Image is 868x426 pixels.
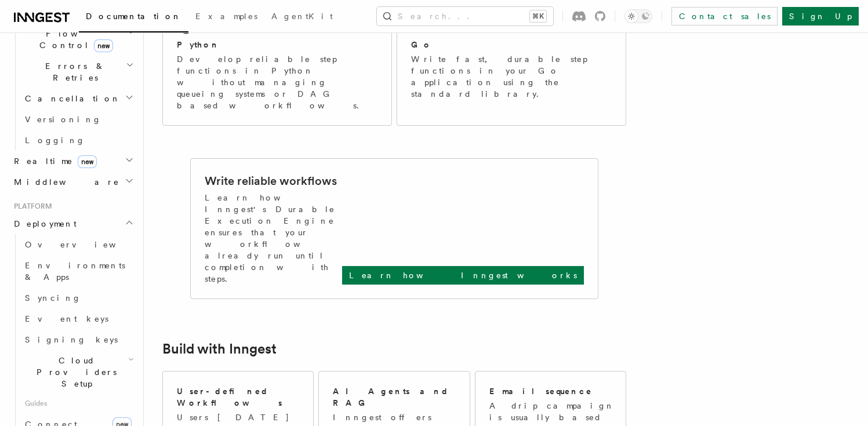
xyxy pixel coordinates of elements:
p: Learn how Inngest works [349,270,577,281]
span: Documentation [86,12,181,21]
span: Deployment [9,218,77,230]
button: Cloud Providers Setup [20,350,136,394]
button: Cancellation [20,88,136,109]
span: Overview [25,240,144,249]
a: Signing keys [20,329,136,350]
h2: AI Agents and RAG [333,385,457,409]
kbd: ⌘K [530,10,546,22]
button: Realtimenew [9,151,136,172]
a: Environments & Apps [20,255,136,287]
p: Learn how Inngest's Durable Execution Engine ensures that your workflow already run until complet... [205,192,342,285]
span: Errors & Retries [20,60,126,83]
button: Flow Controlnew [20,23,136,56]
span: Examples [195,12,257,21]
span: AgentKit [271,12,333,21]
h2: Go [411,39,432,50]
a: Versioning [20,109,136,130]
span: new [78,155,97,168]
a: Overview [20,234,136,255]
span: Realtime [9,155,97,167]
button: Errors & Retries [20,56,136,88]
button: Search...⌘K [377,7,553,26]
h2: User-defined Workflows [177,385,299,409]
span: Signing keys [25,335,118,344]
p: Write fast, durable step functions in your Go application using the standard library. [411,53,612,100]
button: Deployment [9,213,136,234]
a: AgentKit [264,3,340,31]
a: Build with Inngest [162,341,277,357]
h2: Write reliable workflows [205,173,337,189]
h2: Python [177,39,220,50]
span: Guides [20,394,136,413]
a: Logging [20,130,136,151]
span: new [94,39,113,52]
a: Contact sales [671,7,778,26]
button: Middleware [9,172,136,192]
a: Documentation [79,3,188,32]
span: Versioning [25,115,101,124]
span: Platform [9,202,52,211]
span: Event keys [25,314,108,323]
a: Examples [188,3,264,31]
span: Environments & Apps [25,261,125,282]
span: Cloud Providers Setup [20,355,128,389]
a: Event keys [20,308,136,329]
span: Flow Control [20,28,128,51]
h2: Email sequence [489,385,593,397]
a: Sign Up [782,7,859,26]
span: Logging [25,136,85,145]
a: Learn how Inngest works [342,266,584,285]
a: Syncing [20,287,136,308]
button: Toggle dark mode [624,9,652,23]
p: Develop reliable step functions in Python without managing queueing systems or DAG based workflows. [177,53,377,111]
span: Cancellation [20,93,121,104]
span: Syncing [25,293,81,303]
span: Middleware [9,176,119,188]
